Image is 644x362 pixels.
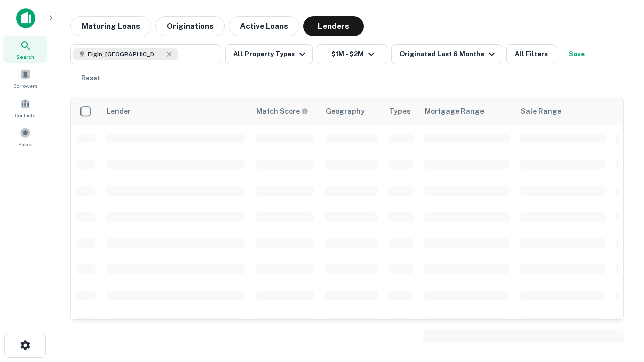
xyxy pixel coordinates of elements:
[13,82,37,90] span: Borrowers
[594,282,644,330] iframe: Chat Widget
[319,97,383,125] th: Geography
[74,68,107,88] button: Reset
[383,97,419,125] th: Types
[3,36,47,63] a: Search
[225,44,313,64] button: All Property Types
[560,44,593,64] button: Save your search to get updates of matches that match your search criteria.
[425,105,484,117] div: Mortgage Range
[399,48,498,60] div: Originated Last 6 Months
[389,105,411,117] div: Types
[250,97,319,125] th: Capitalize uses an advanced AI algorithm to match your search with the best lender. The match sco...
[521,105,561,117] div: Sale Range
[70,16,151,36] button: Maturing Loans
[256,106,308,117] div: Capitalize uses an advanced AI algorithm to match your search with the best lender. The match sco...
[326,105,365,117] div: Geography
[391,44,502,64] button: Originated Last 6 Months
[155,16,225,36] button: Originations
[303,16,364,36] button: Lenders
[419,97,515,125] th: Mortgage Range
[515,97,611,125] th: Sale Range
[3,94,47,121] a: Contacts
[18,140,33,148] span: Saved
[15,111,35,119] span: Contacts
[229,16,299,36] button: Active Loans
[88,50,163,59] span: Elgin, [GEOGRAPHIC_DATA], [GEOGRAPHIC_DATA]
[256,106,306,117] h6: Match Score
[3,123,47,150] a: Saved
[16,8,35,28] img: capitalize-icon.png
[16,53,34,61] span: Search
[506,44,556,64] button: All Filters
[101,97,250,125] th: Lender
[3,65,47,92] a: Borrowers
[317,44,387,64] button: $1M - $2M
[107,105,131,117] div: Lender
